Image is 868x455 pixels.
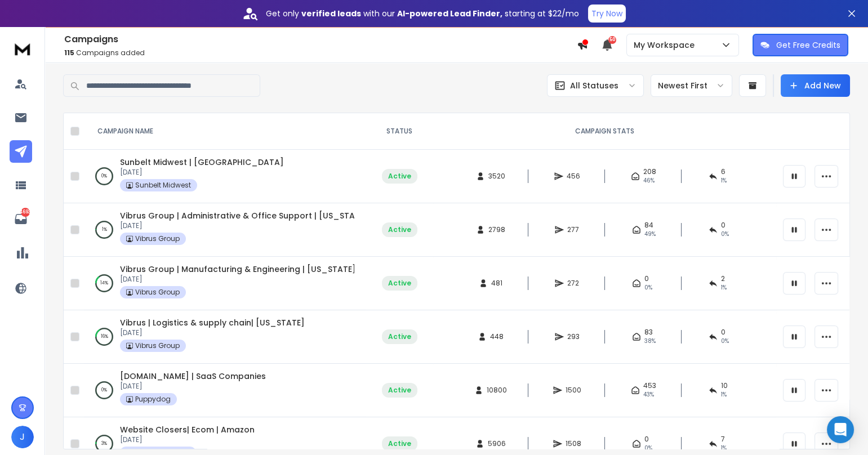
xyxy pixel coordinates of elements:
a: Sunbelt Midwest | [GEOGRAPHIC_DATA] [120,157,284,168]
p: 0 % [101,385,107,396]
h1: Campaigns [64,33,577,46]
span: 481 [491,279,502,288]
span: 1508 [566,439,581,448]
span: 84 [644,221,653,230]
span: 1 % [721,444,727,453]
span: 1 % [721,283,727,292]
span: 1500 [566,386,581,395]
span: 2798 [488,225,505,234]
span: 10 [721,381,728,390]
button: Get Free Credits [753,34,848,56]
strong: AI-powered Lead Finder, [397,8,502,19]
p: 14 % [100,278,108,289]
p: [DATE] [120,328,305,337]
button: J [11,426,34,448]
button: Try Now [588,5,626,23]
span: 7 [721,435,725,444]
button: Add New [781,74,850,97]
img: logo [11,38,34,59]
a: Vibrus Group | Manufacturing & Engineering | [US_STATE] [120,264,356,275]
span: 272 [567,279,579,288]
p: Vibrus Group [135,234,180,243]
p: 0 % [101,171,107,182]
span: 46 % [643,176,655,185]
p: 4693 [21,208,30,217]
span: 0 [644,435,649,444]
td: 1%Vibrus Group | Administrative & Office Support | [US_STATE][DATE]Vibrus Group [84,203,366,257]
span: 0 [721,328,725,337]
th: CAMPAIGN NAME [84,113,366,150]
p: 3 % [101,438,107,449]
div: Active [388,332,411,341]
span: 277 [567,225,579,234]
p: 1 % [102,224,107,235]
p: [DATE] [120,275,354,284]
span: 50 [608,36,616,44]
span: 43 % [643,390,654,399]
span: 456 [567,172,580,181]
span: 448 [490,332,504,341]
p: Puppydog [135,395,171,404]
div: Active [388,386,411,395]
span: 5906 [488,439,506,448]
span: 38 % [644,337,656,346]
span: 6 [721,167,725,176]
span: 208 [643,167,656,176]
p: Sunbelt Midwest [135,181,191,190]
p: Try Now [591,8,622,19]
p: My Workspace [634,39,699,51]
span: 10800 [487,386,507,395]
span: 0 [721,221,725,230]
span: 1 % [721,176,727,185]
a: [DOMAIN_NAME] | SaaS Companies [120,371,266,382]
strong: verified leads [301,8,361,19]
td: 0%Sunbelt Midwest | [GEOGRAPHIC_DATA][DATE]Sunbelt Midwest [84,150,366,203]
div: Active [388,172,411,181]
span: 1 % [721,390,727,399]
button: Newest First [651,74,732,97]
th: STATUS [366,113,433,150]
a: Website Closers| Ecom | Amazon [120,424,255,435]
div: Active [388,279,411,288]
span: 293 [567,332,580,341]
p: Get Free Credits [776,39,840,51]
th: CAMPAIGN STATS [433,113,776,150]
td: 0%[DOMAIN_NAME] | SaaS Companies[DATE]Puppydog [84,364,366,417]
div: Active [388,225,411,234]
p: [DATE] [120,221,354,230]
span: 0 % [721,230,729,239]
span: 0 % [721,337,729,346]
span: 0% [644,444,652,453]
div: Open Intercom Messenger [827,416,854,443]
a: Vibrus Group | Administrative & Office Support | [US_STATE] [120,210,368,221]
span: 0% [644,283,652,292]
span: 453 [643,381,656,390]
p: All Statuses [570,80,618,91]
span: 3520 [488,172,505,181]
span: 2 [721,274,725,283]
a: Vibrus | Logistics & supply chain| [US_STATE] [120,317,305,328]
p: [DATE] [120,168,284,177]
span: 0 [644,274,649,283]
p: Vibrus Group [135,288,180,297]
span: 49 % [644,230,656,239]
p: Campaigns added [64,48,577,57]
span: 115 [64,48,74,57]
p: 16 % [101,331,108,342]
p: Vibrus Group [135,341,180,350]
td: 16%Vibrus | Logistics & supply chain| [US_STATE][DATE]Vibrus Group [84,310,366,364]
p: [DATE] [120,382,266,391]
p: Get only with our starting at $22/mo [266,8,579,19]
td: 14%Vibrus Group | Manufacturing & Engineering | [US_STATE][DATE]Vibrus Group [84,257,366,310]
span: 83 [644,328,653,337]
a: 4693 [10,208,32,230]
div: Active [388,439,411,448]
